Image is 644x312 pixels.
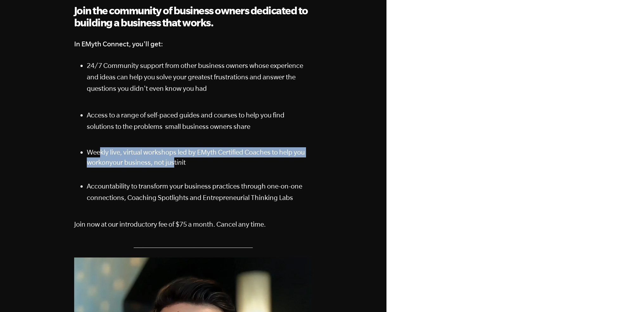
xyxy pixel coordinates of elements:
span: your business, not just [109,158,176,166]
p: Join now at our introductory fee of $75 a month. Cancel any time. [74,218,312,230]
span: it [182,158,186,166]
iframe: Chat Widget [612,282,644,312]
p: 24/7 Community support from other business owners whose experience and ideas can help you solve y... [87,60,312,94]
h2: Join the community of business owners dedicated to building a business that works. [74,4,312,29]
span: Access to a range of self-paced guides and courses to help you find solutions to the problems sma... [87,111,284,130]
span: Accountability to transform your business practices through one-on-one connections, Coaching Spot... [87,182,302,201]
h4: In EMyth Connect, you'll get: [74,38,312,50]
span: Weekly live, virtual workshops led by EMyth Certified Coaches to help you work [87,148,305,166]
em: in [176,158,182,166]
em: on [102,158,109,166]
